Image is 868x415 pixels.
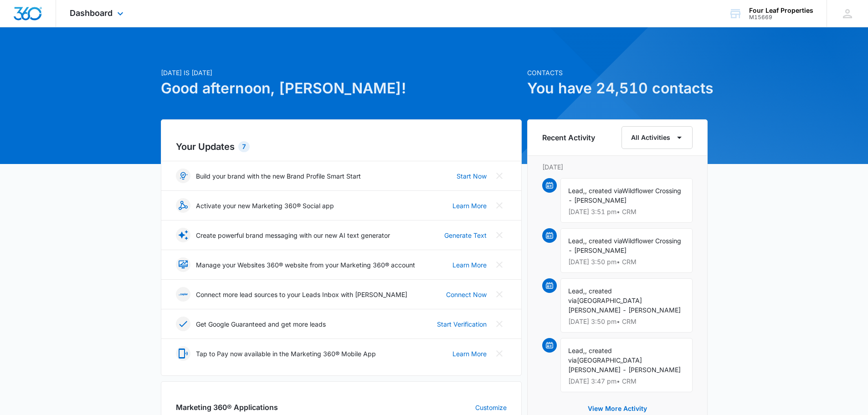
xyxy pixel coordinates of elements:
span: , created via [585,237,622,245]
button: Close [492,257,507,272]
button: All Activities [621,126,693,149]
a: Learn More [452,201,487,210]
button: Close [492,169,507,183]
p: Connect more lead sources to your Leads Inbox with [PERSON_NAME] [196,290,407,299]
p: Activate your new Marketing 360® Social app [196,201,334,210]
p: [DATE] [542,162,693,172]
a: Start Verification [437,319,487,329]
h1: Good afternoon, [PERSON_NAME]! [161,77,522,99]
span: Dashboard [70,8,113,18]
h1: You have 24,510 contacts [527,77,708,99]
h2: Your Updates [176,140,507,154]
div: 7 [238,141,250,152]
p: [DATE] 3:50 pm • CRM [568,259,685,265]
div: account id [749,14,813,20]
p: Create powerful brand messaging with our new AI text generator [196,231,390,240]
span: , created via [568,347,612,364]
a: Learn More [452,349,487,359]
a: Connect Now [446,290,487,299]
span: Lead, [568,237,585,245]
span: Lead, [568,287,585,295]
p: Manage your Websites 360® website from your Marketing 360® account [196,260,415,270]
a: Customize [475,403,507,412]
h6: Recent Activity [542,132,595,143]
span: Wildflower Crossing - [PERSON_NAME] [568,187,681,204]
button: Close [492,287,507,302]
p: [DATE] 3:50 pm • CRM [568,318,685,325]
button: Close [492,317,507,331]
span: , created via [568,287,612,304]
a: Learn More [452,260,487,270]
span: [GEOGRAPHIC_DATA][PERSON_NAME] - [PERSON_NAME] [568,297,681,314]
p: [DATE] is [DATE] [161,68,522,77]
span: , created via [585,187,622,195]
div: account name [749,7,813,14]
p: Contacts [527,68,708,77]
p: [DATE] 3:51 pm • CRM [568,209,685,215]
span: Lead, [568,187,585,195]
p: Build your brand with the new Brand Profile Smart Start [196,171,361,181]
button: Close [492,346,507,361]
button: Close [492,198,507,213]
a: Generate Text [444,231,487,240]
span: Wildflower Crossing - [PERSON_NAME] [568,237,681,254]
h2: Marketing 360® Applications [176,402,278,413]
a: Start Now [457,171,487,181]
span: [GEOGRAPHIC_DATA][PERSON_NAME] - [PERSON_NAME] [568,356,681,374]
p: Tap to Pay now available in the Marketing 360® Mobile App [196,349,376,359]
p: Get Google Guaranteed and get more leads [196,319,326,329]
span: Lead, [568,347,585,354]
p: [DATE] 3:47 pm • CRM [568,378,685,384]
button: Close [492,228,507,242]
